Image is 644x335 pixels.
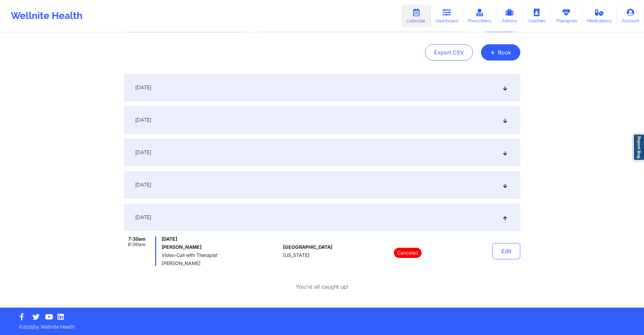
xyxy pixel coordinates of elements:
[496,5,523,27] a: Admins
[162,253,280,258] span: Video-Call with Therapist
[162,261,280,266] span: [PERSON_NAME]
[14,319,630,330] p: © 2025 by Wellnite Health
[135,182,151,188] span: [DATE]
[431,5,463,27] a: Dashboard
[162,244,280,250] h6: [PERSON_NAME]
[296,283,349,291] p: You're all caught up!
[425,44,473,61] button: Export CSV
[135,214,151,221] span: [DATE]
[402,5,431,27] a: Calendar
[463,5,497,27] a: Prescribers
[633,134,644,161] a: Report Bug
[492,243,520,259] button: Edit
[582,5,617,27] a: Medications
[523,5,551,27] a: Coaches
[128,242,146,247] span: 8:00am
[162,236,280,242] span: [DATE]
[481,44,520,61] button: +Book
[135,149,151,156] span: [DATE]
[135,84,151,91] span: [DATE]
[283,244,332,250] span: [GEOGRAPHIC_DATA]
[617,5,644,27] a: Account
[394,248,422,258] p: Canceled
[128,236,146,242] span: 7:30am
[490,50,495,54] span: +
[283,253,309,258] span: [US_STATE]
[551,5,582,27] a: Therapists
[135,117,151,123] span: [DATE]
